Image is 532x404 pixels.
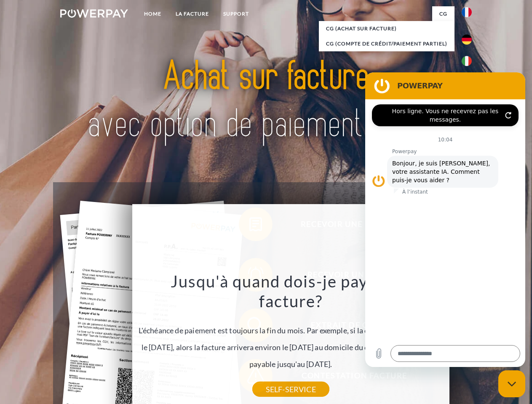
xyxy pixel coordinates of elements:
[216,6,256,21] a: Support
[498,370,525,397] iframe: Bouton de lancement de la fenêtre de messagerie, conversation en cours
[137,271,444,389] div: L'échéance de paiement est toujours la fin du mois. Par exemple, si la commande a été passée le [...
[462,56,472,66] img: it
[319,21,454,36] a: CG (achat sur facture)
[432,6,454,21] a: CG
[137,6,168,21] a: Home
[137,271,444,311] h3: Jusqu'à quand dois-je payer ma facture?
[252,382,329,397] a: SELF-SERVICE
[80,40,452,161] img: title-powerpay_fr.svg
[319,36,454,51] a: CG (Compte de crédit/paiement partiel)
[462,35,472,45] img: de
[60,9,128,18] img: logo-powerpay-white.svg
[462,7,472,17] img: fr
[365,72,525,367] iframe: Fenêtre de messagerie
[168,6,216,21] a: LA FACTURE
